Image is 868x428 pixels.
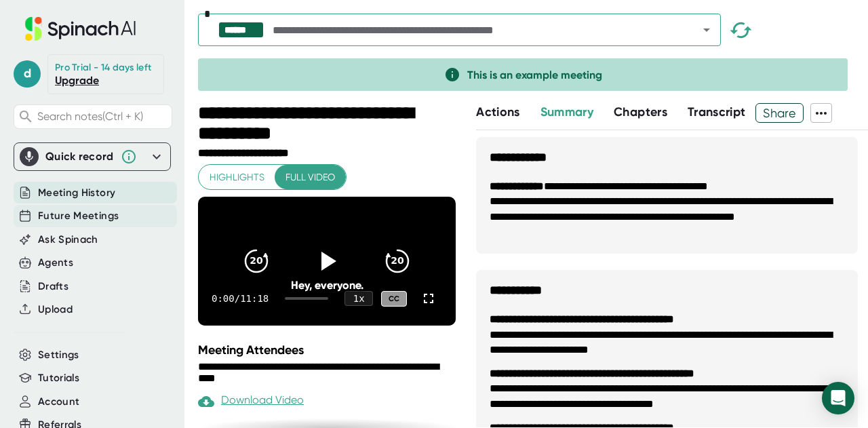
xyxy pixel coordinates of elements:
span: Actions [476,104,519,119]
button: Settings [38,347,79,363]
div: 1 x [344,291,373,306]
button: Account [38,394,79,410]
button: Share [755,103,804,123]
button: Full video [275,165,346,190]
div: Open Intercom Messenger [822,382,854,414]
div: Paid feature [198,393,304,410]
div: Quick record [45,150,114,163]
div: 0:00 / 11:18 [212,293,269,304]
button: Transcript [688,103,746,121]
button: Drafts [38,279,68,294]
div: CC [381,291,407,307]
a: Upgrade [55,74,99,87]
button: Open [697,20,716,39]
button: Tutorials [38,370,79,386]
span: Transcript [688,104,746,119]
div: Hey, everyone. [224,279,430,292]
span: Full video [285,169,335,186]
div: Meeting Attendees [198,343,459,357]
span: Summary [540,104,593,119]
div: Pro Trial - 14 days left [55,62,151,74]
button: Meeting History [38,185,115,201]
button: Chapters [614,103,667,121]
span: Share [756,101,803,125]
button: Summary [540,103,593,121]
span: Chapters [614,104,667,119]
button: Actions [476,103,519,121]
button: Agents [38,255,73,271]
div: Quick record [20,143,165,170]
button: Future Meetings [38,208,119,224]
button: Upload [38,302,73,317]
span: This is an example meeting [467,69,602,81]
span: Highlights [210,169,264,186]
button: Highlights [199,165,275,190]
span: Search notes (Ctrl + K) [37,110,143,123]
span: d [14,60,41,87]
button: Ask Spinach [38,232,98,248]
